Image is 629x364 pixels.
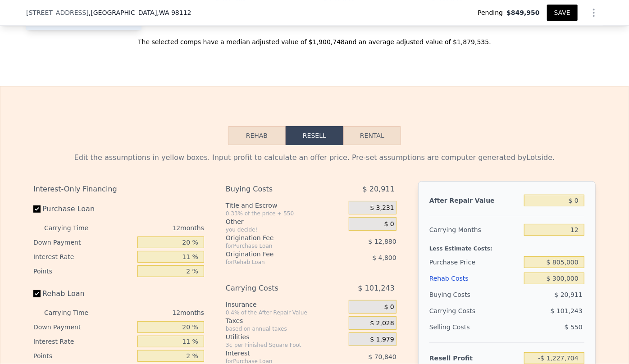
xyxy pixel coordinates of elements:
div: Carrying Time [44,221,103,235]
button: SAVE [547,5,578,21]
input: Purchase Loan [33,205,41,213]
button: Resell [286,126,343,145]
label: Purchase Loan [33,201,134,217]
span: $ 12,880 [369,238,397,245]
span: $ 1,979 [370,336,394,344]
div: you decide! [226,226,345,233]
div: Selling Costs [429,319,520,335]
div: 0.4% of the After Repair Value [226,309,345,316]
div: Insurance [226,300,345,309]
span: $849,950 [506,8,540,17]
div: 3¢ per Finished Square Foot [226,341,345,349]
div: 12 months [106,305,204,320]
span: $ 4,800 [372,254,396,261]
div: Less Estimate Costs: [429,238,584,254]
div: 0.33% of the price + 550 [226,210,345,217]
div: Edit the assumptions in yellow boxes. Input profit to calculate an offer price. Pre-set assumptio... [33,152,596,163]
div: Title and Escrow [226,201,345,210]
div: Carrying Costs [429,303,486,319]
div: Down Payment [33,320,134,334]
div: Carrying Costs [226,280,326,296]
label: Rehab Loan [33,286,134,302]
span: $ 0 [384,303,394,311]
span: $ 550 [565,323,583,331]
div: for Purchase Loan [226,242,326,250]
div: Origination Fee [226,233,326,242]
input: Rehab Loan [33,290,41,297]
div: Rehab Costs [429,270,520,287]
span: $ 3,231 [370,204,394,212]
span: , WA 98112 [157,9,191,16]
div: Carrying Months [429,222,520,238]
button: Rental [343,126,401,145]
div: based on annual taxes [226,325,345,332]
span: $ 20,911 [363,181,395,197]
div: 12 months [106,221,204,235]
span: , [GEOGRAPHIC_DATA] [89,8,191,17]
div: Interest Rate [33,250,134,264]
div: Interest-Only Financing [33,181,204,197]
div: for Rehab Loan [226,259,326,266]
div: Down Payment [33,235,134,250]
div: Utilities [226,332,345,341]
div: Points [33,349,134,363]
div: Interest Rate [33,334,134,349]
div: Purchase Price [429,254,520,270]
div: Carrying Time [44,305,103,320]
button: Rehab [228,126,286,145]
div: After Repair Value [429,192,520,209]
span: $ 0 [384,220,394,228]
div: The selected comps have a median adjusted value of $1,900,748 and an average adjusted value of $1... [26,30,603,46]
div: Origination Fee [226,250,326,259]
div: Buying Costs [226,181,326,197]
span: $ 2,028 [370,319,394,328]
span: $ 101,243 [551,307,583,314]
span: Pending [478,8,506,17]
span: $ 20,911 [555,291,583,298]
span: $ 101,243 [358,280,394,296]
div: Points [33,264,134,278]
button: Show Options [585,4,603,22]
div: Other [226,217,345,226]
span: $ 70,840 [369,353,397,360]
span: [STREET_ADDRESS] [26,8,89,17]
div: Taxes [226,316,345,325]
div: Interest [226,349,326,358]
div: Buying Costs [429,287,520,303]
